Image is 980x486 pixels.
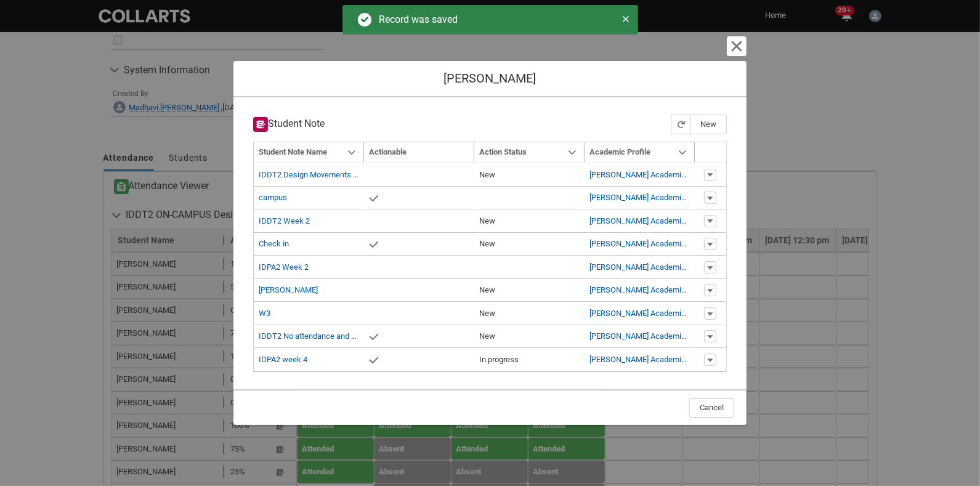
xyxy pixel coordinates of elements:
a: campus [259,193,287,202]
h1: [PERSON_NAME] [243,71,737,86]
a: [PERSON_NAME] Academic Profile [589,170,710,179]
a: [PERSON_NAME] Academic Profile [589,309,710,318]
a: [PERSON_NAME] Academic Profile [589,262,710,272]
a: [PERSON_NAME] Academic Profile [589,193,710,202]
a: [PERSON_NAME] Academic Profile [589,239,710,248]
a: Check in [259,239,289,248]
a: [PERSON_NAME] Academic Profile [589,216,710,225]
button: Refresh [671,115,690,134]
lightning-base-formatted-text: New [479,216,495,225]
button: Close [621,14,631,24]
a: IDDT2 Design Movements - Absent Week 1 [259,170,410,179]
lightning-base-formatted-text: New [479,331,495,341]
lightning-base-formatted-text: In progress [479,355,519,364]
a: IDDT2 Week 2 [259,216,310,225]
a: [PERSON_NAME] Academic Profile [589,331,710,341]
h3: Student Note [253,117,325,132]
a: IDPA2 week 4 [259,355,307,364]
span: Record was saved [379,14,458,25]
lightning-base-formatted-text: New [479,309,495,318]
button: Cancel [689,398,734,418]
a: IDDT2 No attendance and no canvas activity [259,331,413,341]
lightning-base-formatted-text: New [479,170,495,179]
a: [PERSON_NAME] Academic Profile [589,285,710,294]
button: New [690,115,727,134]
a: [PERSON_NAME] Academic Profile [589,355,710,364]
lightning-base-formatted-text: New [479,239,495,248]
button: Cancel and close [729,38,745,54]
a: W3 [259,309,270,318]
a: [PERSON_NAME] [259,285,318,294]
a: IDPA2 Week 2 [259,262,309,272]
lightning-base-formatted-text: New [479,285,495,294]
